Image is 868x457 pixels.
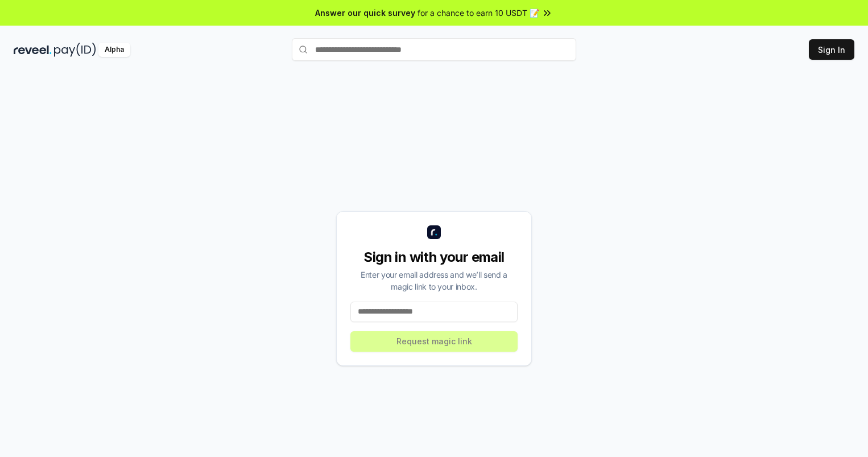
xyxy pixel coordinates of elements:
div: Sign in with your email [350,248,518,266]
img: logo_small [427,225,441,239]
span: Answer our quick survey [315,7,415,19]
span: for a chance to earn 10 USDT 📝 [418,7,539,19]
img: pay_id [54,43,96,57]
div: Alpha [98,43,130,57]
img: reveel_dark [14,43,52,57]
div: Enter your email address and we’ll send a magic link to your inbox. [350,269,518,293]
button: Sign In [809,39,854,60]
